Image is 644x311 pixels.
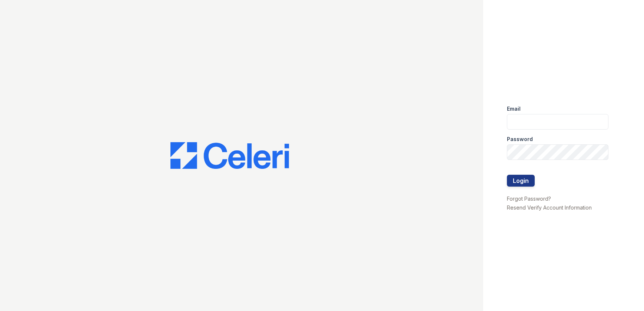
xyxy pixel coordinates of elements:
[170,142,289,169] img: CE_Logo_Blue-a8612792a0a2168367f1c8372b55b34899dd931a85d93a1a3d3e32e68fde9ad4.png
[507,105,521,113] label: Email
[507,136,533,143] label: Password
[507,204,592,211] a: Resend Verify Account Information
[507,175,535,187] button: Login
[507,195,551,202] a: Forgot Password?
